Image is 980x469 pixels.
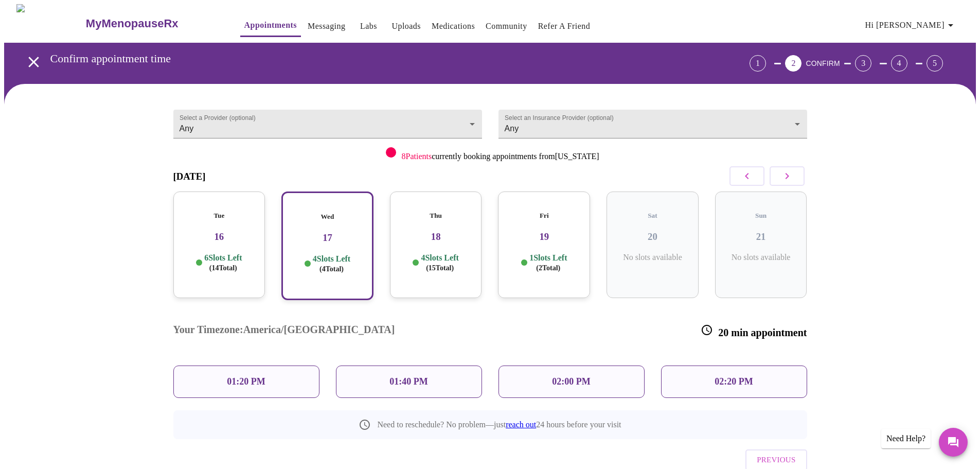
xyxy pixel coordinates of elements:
h5: Sun [723,212,799,220]
a: Labs [360,19,377,33]
button: Community [482,16,531,37]
div: 4 [891,55,907,72]
span: CONFIRM [806,59,840,67]
h3: 17 [291,232,364,244]
a: Appointments [244,18,297,32]
h3: 20 min appointment [701,324,807,339]
p: 1 Slots Left [529,253,567,273]
h5: Sat [615,212,690,220]
button: Refer a Friend [534,16,595,37]
p: currently booking appointments from [US_STATE] [401,152,599,161]
p: 01:40 PM [389,376,427,387]
p: 4 Slots Left [313,254,350,274]
button: open drawer [19,47,49,77]
img: MyMenopauseRx Logo [16,4,84,43]
button: Hi [PERSON_NAME] [861,15,961,36]
h5: Wed [291,213,364,221]
div: Need Help? [881,429,931,448]
div: 2 [785,55,801,72]
a: Community [486,19,527,33]
span: ( 4 Total) [319,265,344,273]
h3: 21 [723,231,799,242]
button: Labs [352,16,385,37]
div: 3 [855,55,871,72]
span: Hi [PERSON_NAME] [865,18,957,32]
h3: Your Timezone: America/[GEOGRAPHIC_DATA] [173,324,395,339]
h3: Confirm appointment time [50,52,692,65]
p: No slots available [723,253,799,262]
p: No slots available [615,253,690,262]
button: Medications [427,16,479,37]
h3: 18 [398,231,474,242]
p: 4 Slots Left [421,253,458,273]
div: 5 [926,55,943,72]
h3: 20 [615,231,690,242]
a: Messaging [308,19,345,33]
span: Previous [757,453,795,466]
p: 02:20 PM [715,376,753,387]
p: Need to reschedule? No problem—just 24 hours before your visit [377,420,621,429]
span: ( 2 Total) [536,264,560,272]
span: ( 14 Total) [209,264,237,272]
h5: Fri [506,212,582,220]
button: Messaging [304,16,349,37]
h3: 19 [506,231,582,242]
button: Appointments [240,15,301,37]
button: Uploads [387,16,425,37]
button: Messages [939,428,968,457]
p: 02:00 PM [552,376,590,387]
h3: [DATE] [173,171,206,182]
h3: MyMenopauseRx [86,17,179,30]
h5: Tue [182,212,257,220]
span: 8 Patients [401,152,432,161]
a: Refer a Friend [538,19,591,33]
p: 6 Slots Left [204,253,242,273]
p: 01:20 PM [227,376,265,387]
div: Any [173,110,482,138]
div: 1 [750,55,766,72]
a: Medications [432,19,475,33]
span: ( 15 Total) [426,264,454,272]
h5: Thu [398,212,474,220]
a: reach out [506,420,536,429]
div: Any [498,110,807,138]
h3: 16 [182,231,257,242]
a: Uploads [391,19,421,33]
a: MyMenopauseRx [84,6,219,42]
